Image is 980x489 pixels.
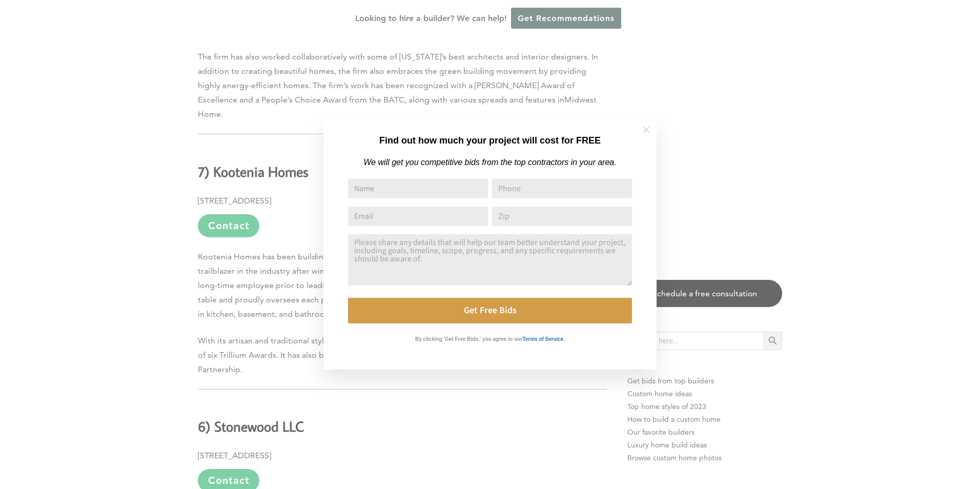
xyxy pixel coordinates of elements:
[929,438,968,477] iframe: Drift Widget Chat Controller
[492,179,632,198] input: Phone
[563,336,565,342] strong: .
[348,179,488,198] input: Name
[522,336,563,342] strong: Terms of Service
[415,336,522,342] strong: By clicking 'Get Free Bids,' you agree to our
[348,207,488,226] input: Email Address
[492,207,632,226] input: Zip
[348,298,632,323] button: Get Free Bids
[522,334,563,342] a: Terms of Service
[379,135,601,146] strong: Find out how much your project will cost for FREE
[348,234,632,286] textarea: Comment or Message
[363,158,616,167] em: We will get you competitive bids from the top contractors in your area.
[628,112,664,148] button: Close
